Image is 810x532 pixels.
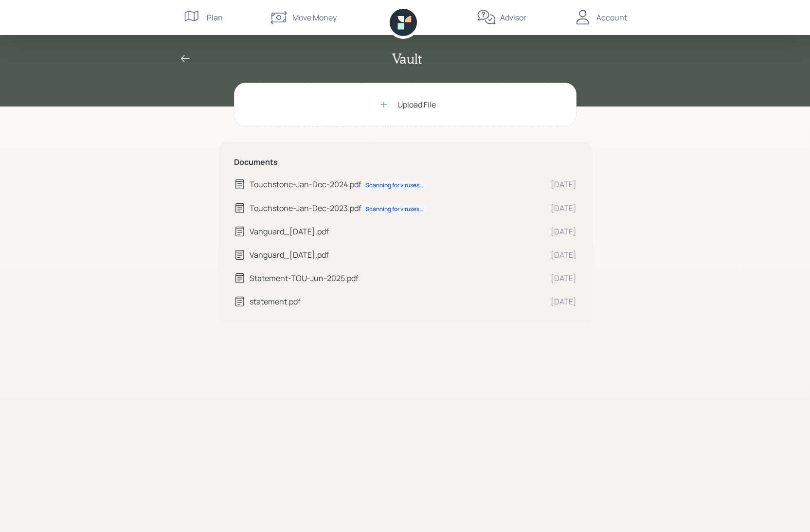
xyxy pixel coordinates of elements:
h2: Vault [392,51,422,67]
a: Touchstone-Jan-Dec-2023.pdfScanning for viruses…[DATE] [234,202,576,214]
a: Vanguard_[DATE].pdf[DATE] [234,249,576,261]
div: [DATE] [551,226,576,237]
div: Account [596,12,627,23]
div: [DATE] [551,249,576,261]
a: Statement-TOU-Jun-2025.pdf[DATE] [234,272,576,284]
div: [DATE] [551,178,576,190]
div: Vanguard_[DATE].pdf [250,249,543,261]
div: Statement-TOU-Jun-2025.pdf [250,272,543,284]
a: statement.pdf[DATE] [234,296,576,307]
h5: Documents [234,158,576,167]
div: Touchstone-Jan-Dec-2023.pdf [250,202,543,214]
a: Touchstone-Jan-Dec-2024.pdfScanning for viruses…[DATE] [234,178,576,191]
div: statement.pdf [250,296,543,307]
div: Plan [207,12,223,23]
a: Vanguard_[DATE].pdf[DATE] [234,226,576,237]
div: Advisor [500,12,526,23]
div: Scanning for viruses… [365,205,423,213]
div: Move Money [292,12,337,23]
div: [DATE] [551,272,576,284]
div: Touchstone-Jan-Dec-2024.pdf [250,178,543,191]
div: Scanning for viruses… [365,181,423,190]
div: Upload File [397,99,436,110]
div: Vanguard_[DATE].pdf [250,226,543,237]
div: [DATE] [551,202,576,214]
div: [DATE] [551,296,576,307]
